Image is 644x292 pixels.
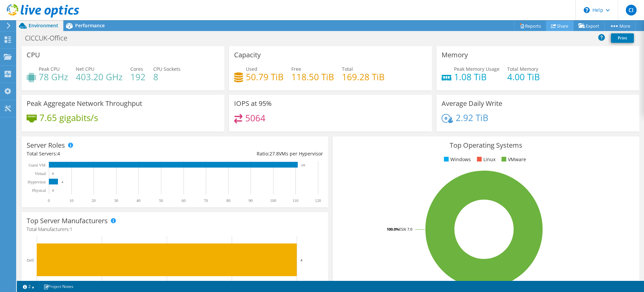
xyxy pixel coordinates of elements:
[611,33,634,43] a: Print
[29,163,45,168] text: Guest VM
[32,188,46,193] text: Physical
[514,21,546,31] a: Reports
[442,156,471,163] li: Windows
[456,114,488,121] h4: 2.92 TiB
[338,142,634,149] h3: Top Operating Systems
[291,66,301,72] span: Free
[245,114,265,122] h4: 5064
[291,73,334,81] h4: 118.50 TiB
[399,227,412,232] tspan: ESXi 7.0
[507,66,538,72] span: Total Memory
[301,164,305,167] text: 111
[136,198,140,203] text: 40
[27,226,323,233] h4: Total Manufacturers:
[604,21,636,31] a: More
[159,198,163,203] text: 50
[454,73,500,81] h4: 1.08 TiB
[584,7,590,13] svg: \n
[27,142,65,149] h3: Server Roles
[48,198,50,203] text: 0
[269,150,279,157] span: 27.8
[442,51,468,59] h3: Memory
[27,258,34,263] text: Dell
[75,22,105,29] span: Performance
[182,198,186,203] text: 60
[342,66,353,72] span: Total
[234,100,272,107] h3: IOPS at 95%
[130,73,146,81] h4: 192
[387,227,399,232] tspan: 100.0%
[246,73,284,81] h4: 50.79 TiB
[475,156,495,163] li: Linux
[76,73,123,81] h4: 403.20 GHz
[39,66,60,72] span: Peak CPU
[39,114,98,121] h4: 7.65 gigabits/s
[342,73,385,81] h4: 169.28 TiB
[76,66,94,72] span: Net CPU
[39,282,78,291] a: Project Notes
[35,171,46,176] text: Virtual
[92,198,96,203] text: 20
[22,34,78,42] h1: CICCUK-Office
[18,282,39,291] a: 2
[28,180,46,184] text: Hypervisor
[270,198,276,203] text: 100
[153,66,181,72] span: CPU Sockets
[114,198,118,203] text: 30
[226,198,230,203] text: 80
[546,21,574,31] a: Share
[246,66,257,72] span: Used
[153,73,181,81] h4: 8
[292,198,298,203] text: 110
[249,198,253,203] text: 90
[27,51,40,59] h3: CPU
[626,5,637,16] span: CI
[69,198,73,203] text: 10
[507,73,540,81] h4: 4.00 TiB
[130,66,143,72] span: Cores
[39,73,68,81] h4: 78 GHz
[52,189,54,192] text: 0
[27,150,175,157] div: Total Servers:
[29,22,58,29] span: Environment
[500,156,526,163] li: VMware
[175,150,323,157] div: Ratio: VMs per Hypervisor
[315,198,321,203] text: 120
[300,258,302,262] text: 4
[27,217,108,225] h3: Top Server Manufacturers
[234,51,261,59] h3: Capacity
[204,198,208,203] text: 70
[52,172,54,175] text: 0
[70,226,72,232] span: 1
[454,66,500,72] span: Peak Memory Usage
[27,100,142,107] h3: Peak Aggregate Network Throughput
[57,150,60,157] span: 4
[62,180,63,184] text: 4
[442,100,502,107] h3: Average Daily Write
[573,21,605,31] a: Export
